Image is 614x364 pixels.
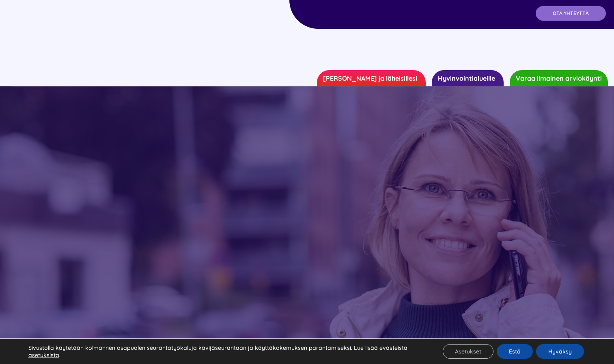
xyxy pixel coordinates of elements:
[553,11,589,16] span: OTA YHTEYTTÄ
[536,6,606,21] a: OTA YHTEYTTÄ
[28,344,423,359] p: Sivustolla käytetään kolmannen osapuolen seurantatyökaluja kävijäseurantaan ja käyttäkokemuksen p...
[536,344,584,359] button: Hyväksy
[510,70,608,86] a: Varaa ilmainen arviokäynti
[432,70,504,86] a: Hyvinvointialueille
[28,351,59,359] button: asetuksista
[443,344,493,359] button: Asetukset
[317,70,426,86] a: [PERSON_NAME] ja läheisillesi
[497,344,533,359] button: Estä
